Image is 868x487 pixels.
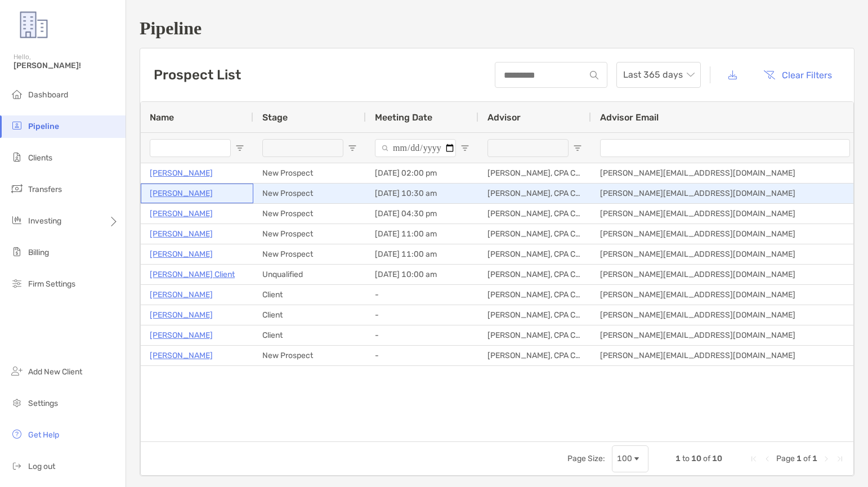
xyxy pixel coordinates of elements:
[253,346,366,365] div: New Prospect
[478,285,591,305] div: [PERSON_NAME], CPA CFP®
[235,144,244,153] button: Open Filter Menu
[366,285,478,305] div: -
[10,245,24,258] img: billing icon
[28,430,59,440] span: Get Help
[154,67,241,83] h3: Prospect List
[478,184,591,203] div: [PERSON_NAME], CPA CFP®
[375,112,432,123] span: Meeting Date
[366,305,478,325] div: -
[28,279,75,289] span: Firm Settings
[478,163,591,183] div: [PERSON_NAME], CPA CFP®
[478,346,591,365] div: [PERSON_NAME], CPA CFP®
[803,454,811,463] span: of
[253,265,366,284] div: Unqualified
[623,62,694,87] span: Last 365 days
[28,248,49,257] span: Billing
[10,459,24,472] img: logout icon
[10,427,24,441] img: get-help icon
[10,150,24,164] img: clients icon
[28,462,55,471] span: Log out
[590,71,598,79] img: input icon
[253,204,366,224] div: New Prospect
[28,216,61,226] span: Investing
[375,139,456,157] input: Meeting Date Filter Input
[150,227,213,241] a: [PERSON_NAME]
[14,5,54,45] img: Zoe Logo
[712,454,722,463] span: 10
[10,364,24,378] img: add_new_client icon
[478,244,591,264] div: [PERSON_NAME], CPA CFP®
[150,112,174,123] span: Name
[150,139,231,157] input: Name Filter Input
[253,163,366,183] div: New Prospect
[150,328,213,342] p: [PERSON_NAME]
[150,207,213,221] a: [PERSON_NAME]
[478,224,591,244] div: [PERSON_NAME], CPA CFP®
[150,349,213,363] a: [PERSON_NAME]
[612,445,648,472] div: Page Size
[600,112,659,123] span: Advisor Email
[10,396,24,409] img: settings icon
[703,454,710,463] span: of
[366,325,478,345] div: -
[797,454,802,463] span: 1
[763,454,772,463] div: Previous Page
[755,62,840,87] button: Clear Filters
[478,204,591,224] div: [PERSON_NAME], CPA CFP®
[150,247,213,261] a: [PERSON_NAME]
[366,163,478,183] div: [DATE] 02:00 pm
[253,184,366,203] div: New Prospect
[28,399,58,408] span: Settings
[28,185,62,194] span: Transfers
[822,454,831,463] div: Next Page
[682,454,690,463] span: to
[10,119,24,132] img: pipeline icon
[478,305,591,325] div: [PERSON_NAME], CPA CFP®
[253,244,366,264] div: New Prospect
[150,308,213,322] a: [PERSON_NAME]
[835,454,844,463] div: Last Page
[366,184,478,203] div: [DATE] 10:30 am
[28,90,68,100] span: Dashboard
[150,288,213,302] a: [PERSON_NAME]
[573,144,582,153] button: Open Filter Menu
[366,204,478,224] div: [DATE] 04:30 pm
[150,166,213,180] a: [PERSON_NAME]
[691,454,701,463] span: 10
[366,346,478,365] div: -
[150,186,213,200] a: [PERSON_NAME]
[366,265,478,284] div: [DATE] 10:00 am
[478,265,591,284] div: [PERSON_NAME], CPA CFP®
[253,285,366,305] div: Client
[366,224,478,244] div: [DATE] 11:00 am
[28,153,52,163] span: Clients
[140,18,854,39] h1: Pipeline
[487,112,521,123] span: Advisor
[478,325,591,345] div: [PERSON_NAME], CPA CFP®
[776,454,795,463] span: Page
[600,139,850,157] input: Advisor Email Filter Input
[812,454,817,463] span: 1
[366,244,478,264] div: [DATE] 11:00 am
[10,213,24,227] img: investing icon
[28,122,59,131] span: Pipeline
[749,454,758,463] div: First Page
[28,367,82,377] span: Add New Client
[10,182,24,195] img: transfers icon
[150,267,235,282] a: [PERSON_NAME] Client
[253,305,366,325] div: Client
[460,144,469,153] button: Open Filter Menu
[567,454,605,463] div: Page Size:
[10,87,24,101] img: dashboard icon
[675,454,681,463] span: 1
[10,276,24,290] img: firm-settings icon
[262,112,288,123] span: Stage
